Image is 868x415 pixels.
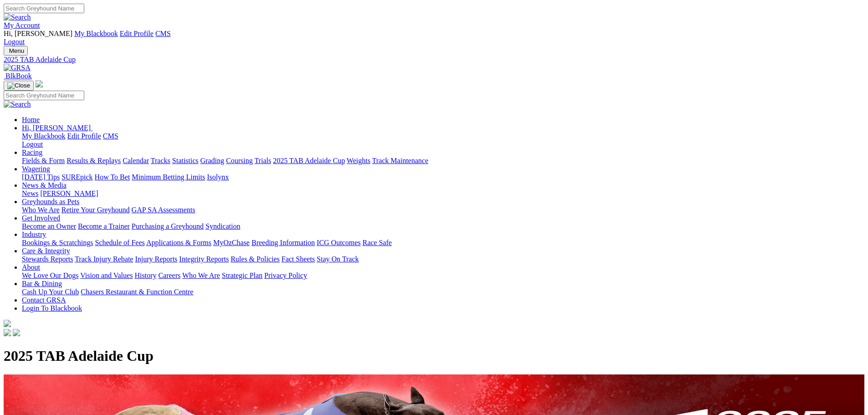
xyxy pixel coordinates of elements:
[123,157,149,164] a: Calendar
[22,263,40,271] a: About
[4,64,31,72] img: GRSA
[62,206,130,214] a: Retire Your Greyhound
[22,280,62,287] a: Bar & Dining
[4,329,11,336] img: facebook.svg
[132,222,204,230] a: Purchasing a Greyhound
[22,173,60,181] a: [DATE] Tips
[155,30,171,37] a: CMS
[182,272,220,279] a: Who We Are
[22,272,864,280] div: About
[13,329,20,336] img: twitter.svg
[22,124,92,132] a: Hi, [PERSON_NAME]
[22,157,864,165] div: Racing
[132,206,195,214] a: GAP SA Assessments
[4,38,25,46] a: Logout
[4,46,28,56] button: Toggle navigation
[22,198,79,205] a: Greyhounds as Pets
[264,272,307,279] a: Privacy Policy
[67,157,121,164] a: Results & Replays
[22,247,70,255] a: Care & Integrity
[62,173,92,181] a: SUREpick
[95,239,144,246] a: Schedule of Fees
[4,30,864,46] div: My Account
[22,132,66,140] a: My Blackbook
[5,72,32,80] span: BlkBook
[372,157,428,164] a: Track Maintenance
[254,157,271,164] a: Trials
[226,157,253,164] a: Coursing
[22,255,73,263] a: Stewards Reports
[22,288,79,296] a: Cash Up Your Club
[207,173,229,181] a: Isolynx
[80,272,133,279] a: Vision and Values
[22,132,864,149] div: Hi, [PERSON_NAME]
[75,255,133,263] a: Track Injury Rebate
[22,190,864,198] div: News & Media
[22,181,67,189] a: News & Media
[22,190,38,197] a: News
[317,239,360,246] a: ICG Outcomes
[95,173,130,181] a: How To Bet
[22,214,60,222] a: Get Involved
[273,157,345,164] a: 2025 TAB Adelaide Cup
[22,239,93,246] a: Bookings & Scratchings
[22,231,46,238] a: Industry
[36,80,43,87] img: logo-grsa-white.png
[317,255,359,263] a: Stay On Track
[67,132,101,140] a: Edit Profile
[40,190,98,197] a: [PERSON_NAME]
[132,173,205,181] a: Minimum Betting Limits
[362,239,391,246] a: Race Safe
[22,255,864,263] div: Care & Integrity
[22,296,66,304] a: Contact GRSA
[4,320,11,327] img: logo-grsa-white.png
[172,157,199,164] a: Statistics
[4,30,72,37] span: Hi, [PERSON_NAME]
[22,149,42,156] a: Racing
[22,206,60,214] a: Who We Are
[22,157,65,164] a: Fields & Form
[81,288,193,296] a: Chasers Restaurant & Function Centre
[347,157,370,164] a: Weights
[9,47,24,54] span: Menu
[78,222,130,230] a: Become a Trainer
[74,30,118,37] a: My Blackbook
[4,91,84,100] input: Search
[22,140,43,148] a: Logout
[22,222,76,230] a: Become an Owner
[4,13,31,21] img: Search
[22,116,40,123] a: Home
[205,222,240,230] a: Syndication
[22,124,91,132] span: Hi, [PERSON_NAME]
[22,288,864,296] div: Bar & Dining
[146,239,211,246] a: Applications & Forms
[135,255,177,263] a: Injury Reports
[22,272,78,279] a: We Love Our Dogs
[4,21,40,29] a: My Account
[200,157,224,164] a: Grading
[22,222,864,231] div: Get Involved
[7,82,30,89] img: Close
[4,81,34,91] button: Toggle navigation
[222,272,262,279] a: Strategic Plan
[22,304,82,312] a: Login To Blackbook
[4,56,864,64] a: 2025 TAB Adelaide Cup
[179,255,229,263] a: Integrity Reports
[22,239,864,247] div: Industry
[120,30,154,37] a: Edit Profile
[22,165,50,173] a: Wagering
[103,132,118,140] a: CMS
[213,239,250,246] a: MyOzChase
[4,4,84,13] input: Search
[151,157,170,164] a: Tracks
[4,100,31,108] img: Search
[4,348,864,364] h1: 2025 TAB Adelaide Cup
[231,255,280,263] a: Rules & Policies
[134,272,156,279] a: History
[22,206,864,214] div: Greyhounds as Pets
[282,255,315,263] a: Fact Sheets
[4,72,32,80] a: BlkBook
[252,239,315,246] a: Breeding Information
[22,173,864,181] div: Wagering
